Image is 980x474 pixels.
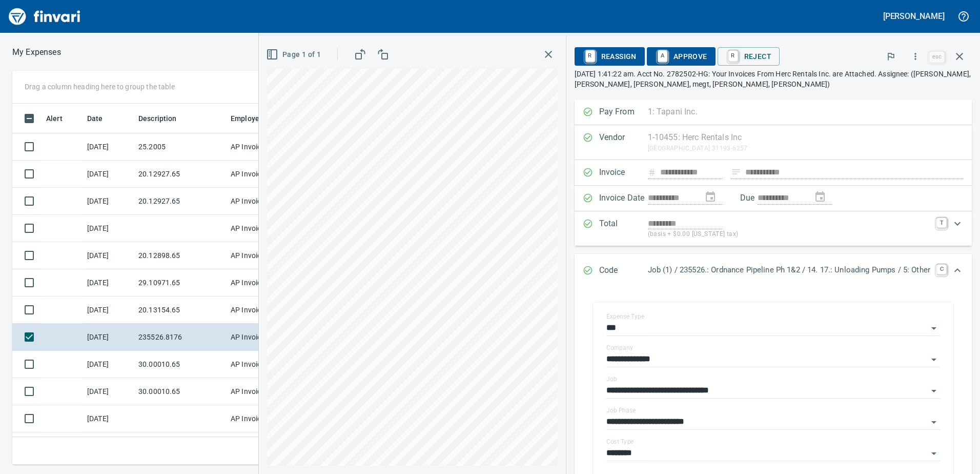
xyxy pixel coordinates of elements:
[227,351,303,378] td: AP Invoices
[231,112,277,125] span: Employee
[927,321,941,335] button: Open
[83,133,134,161] td: [DATE]
[6,4,83,29] img: Finvari
[134,351,227,378] td: 30.00010.65
[648,264,930,276] p: Job (1) / 235526.: Ordnance Pipeline Ph 1&2 / 14. 17.: Unloading Pumps / 5: Other
[227,297,303,324] td: AP Invoices
[585,50,595,62] a: R
[927,352,941,367] button: Open
[575,254,972,288] div: Expand
[658,50,667,62] a: A
[726,48,771,65] span: Reject
[83,351,134,378] td: [DATE]
[227,324,303,351] td: AP Invoices
[227,133,303,161] td: AP Invoices
[264,45,325,64] button: Page 1 of 1
[227,242,303,269] td: AP Invoices
[25,82,175,92] p: Drag a column heading here to group the table
[46,112,63,125] span: Alert
[83,269,134,297] td: [DATE]
[883,11,945,22] h5: [PERSON_NAME]
[728,50,738,62] a: R
[927,415,941,429] button: Open
[134,188,227,215] td: 20.12927.65
[936,264,947,274] a: C
[606,439,634,445] label: Cost Type
[46,112,76,125] span: Alert
[227,405,303,432] td: AP Invoices
[575,47,645,66] button: RReassign
[12,46,61,58] p: My Expenses
[83,405,134,432] td: [DATE]
[12,46,61,58] nav: breadcrumb
[880,45,902,68] button: Flag
[231,112,263,125] span: Employee
[655,48,707,65] span: Approve
[648,229,930,240] p: (basis + $0.00 [US_STATE] tax)
[927,446,941,461] button: Open
[87,112,116,125] span: Date
[227,269,303,297] td: AP Invoices
[606,376,617,382] label: Job
[881,8,947,24] button: [PERSON_NAME]
[83,215,134,242] td: [DATE]
[927,44,972,69] span: Close invoice
[87,112,103,125] span: Date
[599,218,648,240] p: Total
[227,378,303,405] td: AP Invoices
[138,112,177,125] span: Description
[647,47,716,66] button: AApprove
[83,378,134,405] td: [DATE]
[599,264,648,278] p: Code
[83,297,134,324] td: [DATE]
[138,112,190,125] span: Description
[227,215,303,242] td: AP Invoices
[936,218,947,228] a: T
[134,161,227,188] td: 20.12927.65
[83,324,134,351] td: [DATE]
[904,45,927,68] button: More
[718,47,780,66] button: RReject
[83,188,134,215] td: [DATE]
[606,407,636,413] label: Job Phase
[134,133,227,161] td: 25.2005
[583,48,637,65] span: Reassign
[227,188,303,215] td: AP Invoices
[929,51,945,63] a: esc
[575,211,972,246] div: Expand
[227,161,303,188] td: AP Invoices
[606,313,644,320] label: Expense Type
[134,324,227,351] td: 235526.8176
[134,242,227,269] td: 20.12898.65
[134,297,227,324] td: 20.13154.65
[575,69,972,89] p: [DATE] 1:41:22 am. Acct No. 2782502-HG: Your Invoices From Herc Rentals Inc. are Attached. Assign...
[134,269,227,297] td: 29.10971.65
[83,242,134,269] td: [DATE]
[268,48,321,61] span: Page 1 of 1
[227,432,303,460] td: AP Invoices
[83,161,134,188] td: [DATE]
[606,345,633,351] label: Company
[134,432,227,460] td: 4604.65
[134,378,227,405] td: 30.00010.65
[927,384,941,398] button: Open
[83,432,134,460] td: [DATE]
